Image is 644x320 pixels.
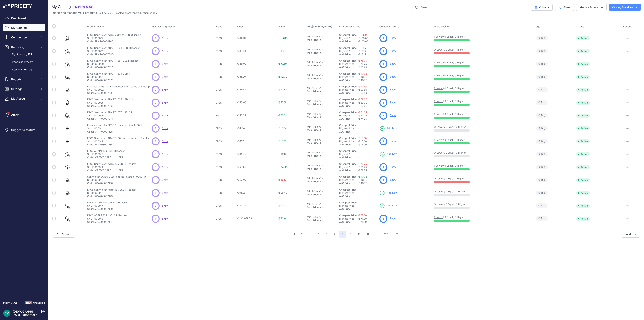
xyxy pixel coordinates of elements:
div: Max Price: [307,51,319,54]
div: - [322,116,324,119]
span: Competitor Prices [339,25,360,28]
a: 1 Lower [434,61,443,64]
span: 1 [383,75,384,79]
p: / 0 Equal / 0 Higher [434,113,530,116]
div: € [319,35,321,38]
span: € 48.02 [237,62,246,65]
a: Show [162,204,168,207]
span: Price Position [434,25,450,28]
a: 1 Lower [434,164,443,167]
a: My Catalog [3,24,45,31]
div: € [320,51,322,54]
div: € [320,116,322,119]
a: Suggest a feature [3,126,45,134]
button: Competitors [3,34,45,41]
div: Highest Price: [339,50,358,53]
div: AVG Price: [339,104,358,108]
a: [EMAIL_ADDRESS][DOMAIN_NAME] [13,314,55,317]
a: Show [390,114,396,117]
a: Show [162,75,168,78]
span: 1 [155,75,156,79]
p: Code: 5714708007029 [87,79,130,82]
div: € [320,103,322,106]
button: Go to page 1 [291,231,297,238]
span: Actions [623,25,632,28]
a: Cheapest Price: [339,59,357,62]
span: Price [278,25,285,28]
p: SKU: 1000899 [87,50,140,53]
a: Show [162,127,168,130]
a: Show [390,217,396,220]
div: - [322,51,324,54]
a: Cheapest Price: [339,137,357,140]
a: Cheapest Price: [339,33,357,36]
a: Cheapest Price: [339,188,357,191]
a: Dashboard [3,14,45,22]
div: € 43.75 [358,79,378,82]
button: Catalog Functions [609,4,641,11]
a: Show [162,114,168,117]
span: Brand [215,25,222,28]
span: Tag [536,87,548,92]
a: Cheapest Price: [339,162,357,165]
span: Tag [536,62,548,66]
div: Min Price: [307,61,318,64]
span: Show [162,140,168,143]
span: 0 [538,62,540,66]
div: AVG Price: [339,91,358,95]
div: AVG Price: [339,79,358,82]
input: Search [413,4,528,11]
a: Repricing History [3,66,45,73]
p: Code: 5714708006985 [87,40,141,43]
div: € [319,87,321,90]
a: Show [162,166,168,169]
span: € 73.21 [278,114,286,117]
a: Changelog [33,301,45,304]
span: ( | ) [97,11,124,14]
a: 1 Lower [434,35,443,38]
button: Price [278,25,286,28]
div: Max Price: [307,38,319,41]
span: Reports [11,77,38,81]
div: Min Price: [307,48,318,51]
p: SKU: 1000900 [87,62,139,66]
div: Highest Price: [339,37,358,40]
span: Tag [536,49,548,53]
span: Show [162,153,168,156]
div: AVG Price: [339,40,358,43]
span: 0 [538,114,540,117]
span: Settings [11,87,38,91]
a: Show [162,88,168,91]
div: - [321,61,323,64]
div: € [319,99,321,103]
div: Min Price: [307,112,318,116]
a: € 15.00 [358,137,367,140]
span: Active [576,114,590,118]
span: 1 [383,88,384,92]
a: Cheapest Price: [339,201,357,204]
a: Show [162,178,168,181]
div: € [319,61,321,64]
div: Max Price: [307,116,319,119]
span: Add New [387,204,397,208]
span: Active [576,36,590,40]
span: Add New [387,152,397,156]
div: - [321,99,323,103]
span: 2 [155,114,156,117]
a: Show [162,50,168,53]
div: € 78.75 [358,66,378,69]
span: Show [162,217,168,220]
a: 1 Lower [434,87,443,90]
div: € 59.00 [358,104,378,108]
span: Active [576,75,590,79]
a: 1 Higher [455,177,465,180]
p: EPOS Sennheiser Adapt 261 with USB-C dongle [87,33,141,37]
span: 1 [383,101,384,105]
div: Min Price: [307,74,318,77]
a: € 59.00 [358,98,367,101]
span: € 53.35 [237,114,246,117]
div: - [321,112,323,116]
span: 1 [383,114,384,117]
